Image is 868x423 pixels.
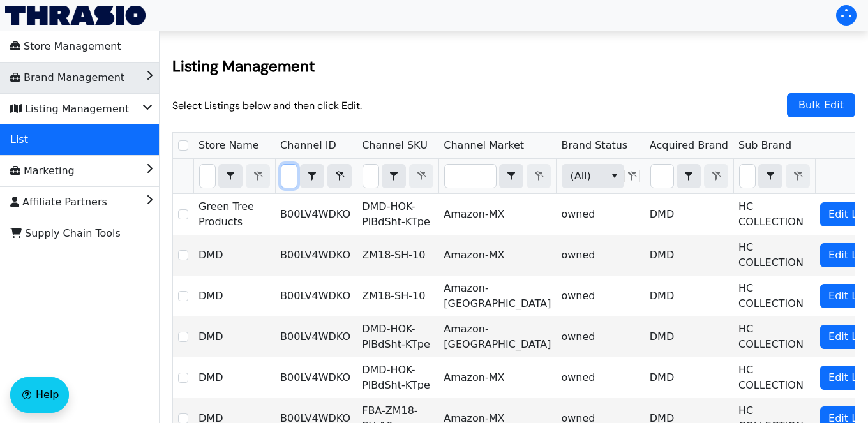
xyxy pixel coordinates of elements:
input: Filter [363,165,378,188]
td: Amazon-[GEOGRAPHIC_DATA] [438,276,556,316]
input: Select Row [178,291,188,301]
input: Select Row [178,373,188,383]
input: Filter [445,165,496,188]
span: Choose Operator [300,164,324,188]
input: Select Row [178,140,188,151]
td: owned [556,276,644,316]
span: Supply Chain Tools [10,223,121,244]
input: Filter [740,165,755,188]
th: Filter [556,159,644,194]
td: DMD [645,194,733,235]
button: select [382,165,405,188]
td: Amazon-MX [438,235,556,276]
td: DMD-HOK-PlBdSht-KTpe [357,357,438,398]
td: owned [556,316,644,357]
span: Acquired Brand [650,138,728,153]
td: B00LV4WDKO [275,194,357,235]
span: Bulk Edit [795,96,847,114]
span: Store Name [198,138,259,153]
button: select [677,165,700,188]
td: DMD [645,276,733,316]
td: DMD [193,357,275,398]
span: Choose Operator [499,164,523,188]
span: Channel SKU [362,138,428,153]
td: Green Tree Products [193,194,275,235]
td: owned [556,235,644,276]
td: DMD [645,357,733,398]
h2: Listing Management [172,56,855,76]
button: select [219,165,242,188]
span: Sub Brand [738,138,791,153]
input: Select Row [178,209,188,219]
span: Choose Operator [677,164,701,188]
input: Select Row [178,250,188,260]
span: List [10,130,28,150]
span: Channel Market [444,138,524,153]
td: B00LV4WDKO [275,276,357,316]
span: (All) [570,168,594,184]
td: DMD [193,316,275,357]
input: Filter [281,165,297,188]
input: Filter [200,165,215,188]
td: DMD [193,235,275,276]
span: Store Management [10,36,121,57]
button: select [500,165,523,188]
span: Brand Management [10,68,124,88]
span: Channel ID [280,138,336,153]
p: Select Listings below and then click Edit. [172,99,362,112]
span: Brand Status [561,138,627,153]
td: Amazon-MX [438,194,556,235]
span: Help [36,387,59,403]
button: Clear [327,164,352,188]
td: DMD-HOK-PlBdSht-KTpe [357,316,438,357]
td: DMD [645,235,733,276]
td: B00LV4WDKO [275,316,357,357]
td: Amazon-MX [438,357,556,398]
td: HC COLLECTION [733,194,815,235]
button: Help floatingactionbutton [10,377,69,413]
span: Choose Operator [382,164,406,188]
td: HC COLLECTION [733,316,815,357]
span: Marketing [10,161,75,181]
input: Select Row [178,332,188,342]
button: Bulk Edit [787,93,855,117]
td: Amazon-[GEOGRAPHIC_DATA] [438,316,556,357]
td: HC COLLECTION [733,276,815,316]
td: owned [556,194,644,235]
td: owned [556,357,644,398]
th: Filter [357,159,438,194]
th: Filter [275,159,357,194]
span: Affiliate Partners [10,192,107,212]
button: select [301,165,324,188]
td: DMD [193,276,275,316]
span: Choose Operator [758,164,782,188]
td: ZM18-SH-10 [357,276,438,316]
td: DMD-HOK-PlBdSht-KTpe [357,194,438,235]
td: B00LV4WDKO [275,357,357,398]
td: HC COLLECTION [733,357,815,398]
span: Listing Management [10,99,129,119]
th: Filter [193,159,275,194]
td: ZM18-SH-10 [357,235,438,276]
th: Filter [733,159,815,194]
img: Thrasio Logo [5,6,146,25]
input: Filter [651,165,673,188]
td: DMD [645,316,733,357]
td: HC COLLECTION [733,235,815,276]
th: Filter [645,159,733,194]
button: select [605,165,624,188]
button: select [759,165,782,188]
span: Choose Operator [218,164,243,188]
td: B00LV4WDKO [275,235,357,276]
th: Filter [438,159,556,194]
